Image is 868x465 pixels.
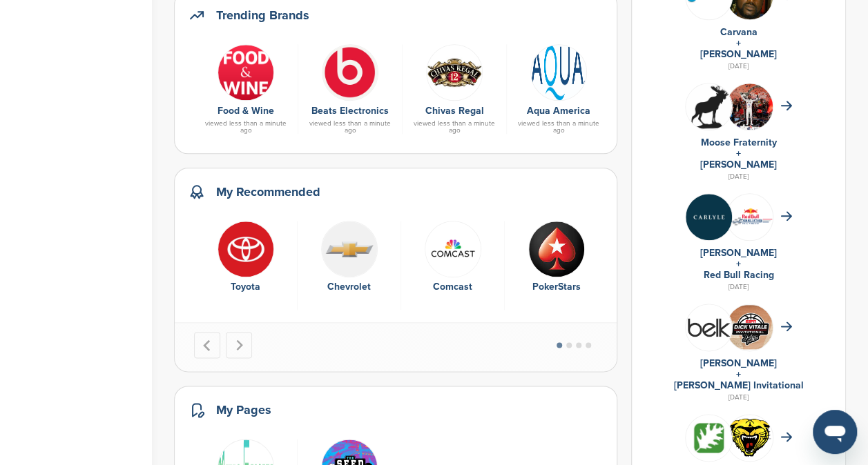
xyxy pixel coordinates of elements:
[201,120,291,134] div: viewed less than a minute ago
[194,221,298,310] div: 1 of 15
[700,357,777,369] a: [PERSON_NAME]
[226,332,252,358] button: Next slide
[218,105,274,117] a: Food & Wine
[201,279,290,295] div: Toyota
[305,44,395,99] a: Mmvtknjs 400x400
[736,258,741,270] a: +
[194,332,220,358] button: Go to last slide
[408,221,497,295] a: Rm62ialo 400x400 Comcast
[408,279,497,295] div: Comcast
[726,305,773,348] img: Cleanshot 2025 09 07 at 20.31.59 2x
[218,221,274,277] img: Toyota logo
[409,120,499,134] div: viewed less than a minute ago
[736,368,741,380] a: +
[686,415,732,461] img: Odp7hoyt 400x400
[514,120,604,134] div: viewed less than a minute ago
[527,105,590,117] a: Aqua America
[726,417,773,457] img: Design img dhsqmo
[409,44,499,99] a: Data
[530,44,587,101] img: Aqua 4c sm
[505,221,608,310] div: 4 of 15
[305,221,394,295] a: Lujdbc7z 400x400 Chevrolet
[674,379,804,391] a: [PERSON_NAME] Invitational
[726,208,773,226] img: Data?1415811735
[586,342,591,348] button: Go to page 4
[576,342,581,348] button: Go to page 3
[216,400,271,419] h2: My Pages
[700,159,777,170] a: [PERSON_NAME]
[528,221,585,277] img: Url
[686,83,732,130] img: Hjwwegho 400x400
[704,269,774,281] a: Red Bull Racing
[401,221,505,310] div: 3 of 15
[646,281,831,293] div: [DATE]
[736,37,741,49] a: +
[305,120,395,134] div: viewed less than a minute ago
[700,48,777,60] a: [PERSON_NAME]
[512,279,601,295] div: PokerStars
[686,304,732,350] img: L 1bnuap 400x400
[216,6,309,25] h2: Trending Brands
[545,340,603,350] ul: Select a slide to show
[736,148,741,159] a: +
[700,247,777,259] a: [PERSON_NAME]
[813,410,857,454] iframe: Button to launch messaging window
[514,44,604,99] a: Aqua 4c sm
[201,221,290,295] a: Toyota logo Toyota
[566,342,572,348] button: Go to page 2
[701,137,777,148] a: Moose Fraternity
[425,105,484,117] a: Chivas Regal
[686,194,732,240] img: Eowf0nlc 400x400
[311,105,389,117] a: Beats Electronics
[201,44,291,99] a: Open uri20141112 50798 1kttw5u
[298,221,401,310] div: 2 of 15
[646,170,831,183] div: [DATE]
[216,182,320,201] h2: My Recommended
[726,83,773,130] img: 3bs1dc4c 400x400
[557,342,562,348] button: Go to page 1
[322,44,378,101] img: Mmvtknjs 400x400
[305,279,394,295] div: Chevrolet
[646,60,831,72] div: [DATE]
[720,26,758,38] a: Carvana
[426,44,483,101] img: Data
[425,221,481,277] img: Rm62ialo 400x400
[646,391,831,404] div: [DATE]
[321,221,378,277] img: Lujdbc7z 400x400
[218,44,274,101] img: Open uri20141112 50798 1kttw5u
